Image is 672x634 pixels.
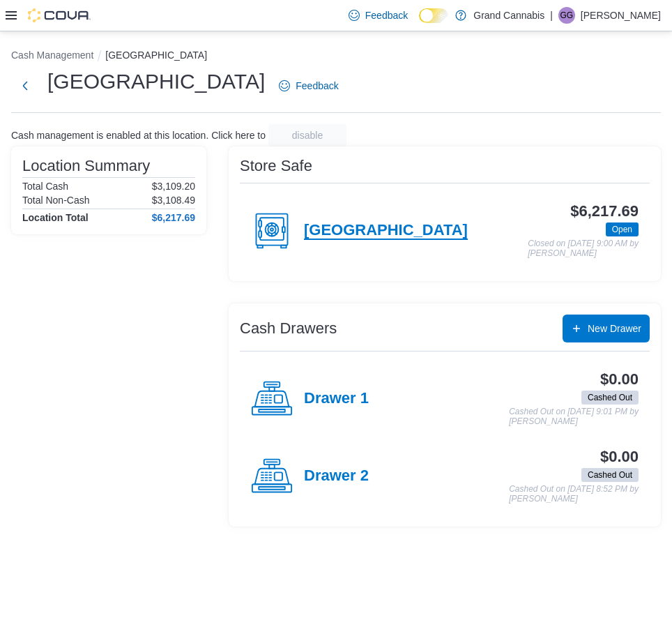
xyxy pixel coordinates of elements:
[509,485,639,504] p: Cashed Out on [DATE] 8:52 PM by [PERSON_NAME]
[612,223,632,236] span: Open
[419,8,448,23] input: Dark Mode
[28,8,91,22] img: Cova
[304,467,369,485] h4: Drawer 2
[22,212,89,223] h4: Location Total
[304,390,369,408] h4: Drawer 1
[22,181,68,192] h6: Total Cash
[11,72,39,100] button: Next
[152,181,195,192] p: $3,109.20
[22,195,90,206] h6: Total Non-Cash
[273,72,344,100] a: Feedback
[528,239,639,258] p: Closed on [DATE] 9:00 AM by [PERSON_NAME]
[600,371,639,388] h3: $0.00
[550,7,553,24] p: |
[588,322,641,335] span: New Drawer
[240,320,337,337] h3: Cash Drawers
[152,195,195,206] p: $3,108.49
[419,23,420,24] span: Dark Mode
[152,212,195,223] h4: $6,217.69
[509,407,639,426] p: Cashed Out on [DATE] 9:01 PM by [PERSON_NAME]
[563,315,650,342] button: New Drawer
[581,7,661,24] p: [PERSON_NAME]
[581,391,639,405] span: Cashed Out
[304,222,468,240] h4: [GEOGRAPHIC_DATA]
[365,8,408,22] span: Feedback
[11,130,266,141] p: Cash management is enabled at this location. Click here to
[560,7,574,24] span: GG
[296,79,338,93] span: Feedback
[606,222,639,236] span: Open
[11,50,93,61] button: Cash Management
[105,50,207,61] button: [GEOGRAPHIC_DATA]
[588,469,632,481] span: Cashed Out
[588,391,632,404] span: Cashed Out
[22,158,150,174] h3: Location Summary
[473,7,544,24] p: Grand Cannabis
[292,128,323,142] span: disable
[343,1,413,29] a: Feedback
[570,203,639,220] h3: $6,217.69
[11,48,661,65] nav: An example of EuiBreadcrumbs
[268,124,346,146] button: disable
[47,68,265,96] h1: [GEOGRAPHIC_DATA]
[581,468,639,482] span: Cashed Out
[558,7,575,24] div: Greg Gaudreau
[600,448,639,465] h3: $0.00
[240,158,312,174] h3: Store Safe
